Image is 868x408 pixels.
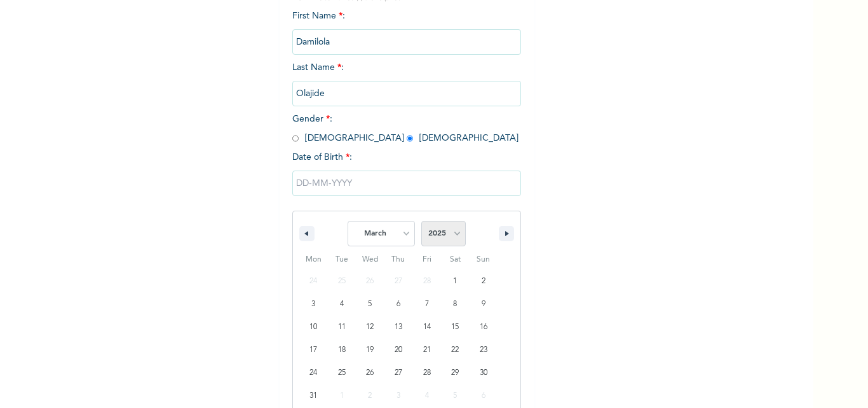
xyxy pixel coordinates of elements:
[412,362,441,384] button: 28
[292,115,519,143] span: Gender : [DEMOGRAPHIC_DATA] [DEMOGRAPHIC_DATA]
[480,362,487,384] span: 30
[292,63,521,98] span: Last Name :
[309,384,317,407] span: 31
[356,362,384,384] button: 26
[384,316,413,339] button: 13
[366,339,374,362] span: 19
[384,293,413,316] button: 6
[412,250,441,270] span: Fri
[441,316,470,339] button: 15
[453,293,457,316] span: 8
[469,293,498,316] button: 9
[395,316,402,339] span: 13
[469,316,498,339] button: 16
[356,250,384,270] span: Wed
[311,293,315,316] span: 3
[451,362,459,384] span: 29
[292,29,521,55] input: Enter your first name
[356,339,384,362] button: 19
[328,293,356,316] button: 4
[423,362,431,384] span: 28
[356,293,384,316] button: 5
[441,293,470,316] button: 8
[412,316,441,339] button: 14
[299,250,328,270] span: Mon
[292,151,352,164] span: Date of Birth :
[299,384,328,407] button: 31
[397,293,400,316] span: 6
[366,362,374,384] span: 26
[292,171,521,196] input: DD-MM-YYYY
[395,362,402,384] span: 27
[412,293,441,316] button: 7
[441,270,470,293] button: 1
[368,293,372,316] span: 5
[292,81,521,106] input: Enter your last name
[366,316,374,339] span: 12
[423,316,431,339] span: 14
[480,316,487,339] span: 16
[309,316,317,339] span: 10
[340,293,344,316] span: 4
[299,293,328,316] button: 3
[338,362,346,384] span: 25
[451,339,459,362] span: 22
[384,250,413,270] span: Thu
[328,339,356,362] button: 18
[328,250,356,270] span: Tue
[384,339,413,362] button: 20
[309,339,317,362] span: 17
[482,270,485,293] span: 2
[441,339,470,362] button: 22
[395,339,402,362] span: 20
[482,293,485,316] span: 9
[469,362,498,384] button: 30
[338,316,346,339] span: 11
[292,11,521,46] span: First Name :
[425,293,429,316] span: 7
[299,316,328,339] button: 10
[356,316,384,339] button: 12
[328,316,356,339] button: 11
[469,270,498,293] button: 2
[423,339,431,362] span: 21
[453,270,457,293] span: 1
[384,362,413,384] button: 27
[480,339,487,362] span: 23
[441,362,470,384] button: 29
[299,339,328,362] button: 17
[469,250,498,270] span: Sun
[328,362,356,384] button: 25
[309,362,317,384] span: 24
[338,339,346,362] span: 18
[469,339,498,362] button: 23
[441,250,470,270] span: Sat
[451,316,459,339] span: 15
[299,362,328,384] button: 24
[412,339,441,362] button: 21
